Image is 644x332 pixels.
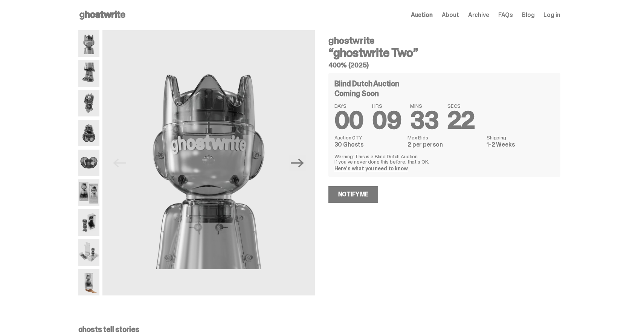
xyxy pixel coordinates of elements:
img: ghostwrite_Two_Media_11.png [78,209,100,236]
span: SECS [447,103,475,109]
span: 33 [410,105,438,136]
img: ghostwrite_Two_Media_5.png [78,90,100,116]
h5: 400% (2025) [328,62,560,69]
h4: ghostwrite [328,36,560,45]
span: HRS [372,103,401,109]
dt: Max Bids [407,135,482,140]
img: ghostwrite_Two_Media_1.png [102,30,314,295]
div: Coming Soon [334,90,554,97]
p: Warning: This is a Blind Dutch Auction. If you’ve never done this before, that’s OK. [334,154,554,164]
a: Notify Me [328,186,378,203]
span: MINS [410,103,438,109]
span: DAYS [334,103,363,109]
dt: Shipping [487,135,554,140]
a: FAQs [498,12,513,18]
a: Archive [468,12,489,18]
img: ghostwrite_Two_Media_3.png [78,60,100,87]
h4: Blind Dutch Auction [334,80,399,87]
dd: 1-2 Weeks [487,142,554,148]
a: Log in [543,12,560,18]
img: ghostwrite_Two_Media_6.png [78,120,100,147]
span: 09 [372,105,401,136]
dd: 2 per person [407,142,482,148]
a: Here's what you need to know [334,165,408,172]
span: 22 [447,105,475,136]
button: Next [289,155,306,171]
img: ghostwrite_Two_Media_8.png [78,150,100,176]
a: Auction [411,12,433,18]
dt: Auction QTY [334,135,403,140]
img: ghostwrite_Two_Media_10.png [78,179,100,206]
img: ghostwrite_Two_Media_14.png [78,269,100,296]
h3: “ghostwrite Two” [328,47,560,59]
dd: 30 Ghosts [334,142,403,148]
a: Blog [522,12,534,18]
img: ghostwrite_Two_Media_13.png [78,239,100,266]
img: ghostwrite_Two_Media_1.png [78,30,100,57]
span: 00 [334,105,363,136]
a: About [442,12,459,18]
